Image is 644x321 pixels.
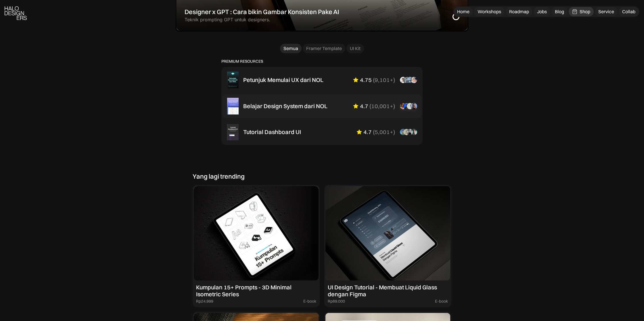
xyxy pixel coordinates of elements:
a: Blog [551,7,568,16]
div: 10,001+ [371,103,393,110]
a: Workshops [474,7,505,16]
div: E-book [435,299,448,304]
div: Workshops [478,9,501,15]
a: Petunjuk Memulai UX dari NOL4.75(9,101+) [223,68,421,92]
div: ) [393,77,395,83]
div: 4.75 [360,77,372,83]
div: Jobs [537,9,547,15]
a: Belajar Design System dari NOL4.7(10,001+) [223,94,421,118]
div: Blog [555,9,564,15]
div: Home [457,9,469,15]
div: Belajar Design System dari NOL [243,103,327,110]
a: Roadmap [506,7,532,16]
div: UI Design Tutorial - Membuat Liquid Glass dengan Figma [328,284,448,298]
a: Tutorial Dashboard UI4.7(5,001+) [223,121,421,144]
div: Roadmap [509,9,529,15]
div: Semua [283,45,298,51]
a: Service [595,7,618,16]
div: ( [373,77,375,83]
div: Petunjuk Memulai UX dari NOL [243,77,323,83]
div: Service [598,9,614,15]
div: 9,101+ [375,77,393,83]
a: Collab [619,7,639,16]
div: Shop [580,9,590,15]
div: ( [369,103,371,110]
a: Jobs [534,7,550,16]
div: 4.7 [363,129,372,135]
div: ) [393,129,395,135]
div: ( [373,129,375,135]
a: Home [454,7,473,16]
div: UI Kit [350,45,361,51]
a: Shop [569,7,594,16]
div: 4.7 [360,103,368,110]
div: ) [393,103,395,110]
div: Rp24.999 [196,299,213,304]
div: 5,001+ [375,129,393,135]
div: Tutorial Dashboard UI [243,129,301,135]
div: Collab [622,9,635,15]
div: Framer Template [306,45,342,51]
div: E-book [303,299,316,304]
div: Rp69.000 [328,299,345,304]
div: Yang lagi trending [193,173,245,180]
div: Kumpulan 15+ Prompts - 3D Minimal Isometric Series [196,284,316,298]
a: UI Design Tutorial - Membuat Liquid Glass dengan FigmaRp69.000E-book [324,185,451,307]
a: Kumpulan 15+ Prompts - 3D Minimal Isometric SeriesRp24.999E-book [193,185,320,307]
p: PREMIUM RESOURCES [221,59,423,64]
